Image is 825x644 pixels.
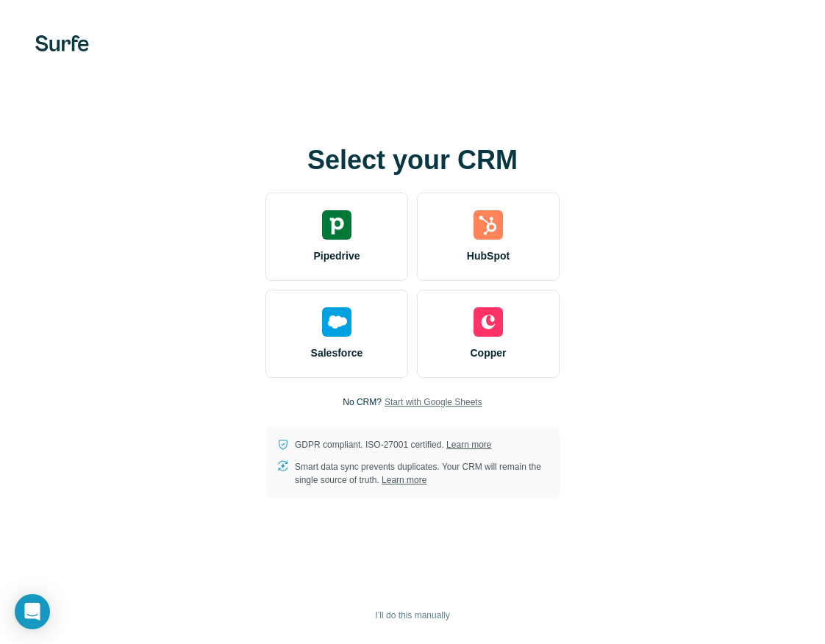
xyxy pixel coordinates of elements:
[474,307,503,337] img: copper's logo
[322,210,351,240] img: pipedrive's logo
[365,604,460,626] button: I’ll do this manually
[35,35,89,51] img: Surfe's logo
[474,210,503,240] img: hubspot's logo
[375,609,449,622] span: I’ll do this manually
[467,248,510,263] span: HubSpot
[313,248,360,263] span: Pipedrive
[311,346,363,360] span: Salesforce
[265,146,560,175] h1: Select your CRM
[471,346,507,360] span: Copper
[446,440,491,450] a: Learn more
[343,396,382,409] p: No CRM?
[385,396,482,409] button: Start with Google Sheets
[382,475,426,485] a: Learn more
[15,594,50,629] div: Open Intercom Messenger
[322,307,351,337] img: salesforce's logo
[295,438,491,451] p: GDPR compliant. ISO-27001 certified.
[295,460,548,487] p: Smart data sync prevents duplicates. Your CRM will remain the single source of truth.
